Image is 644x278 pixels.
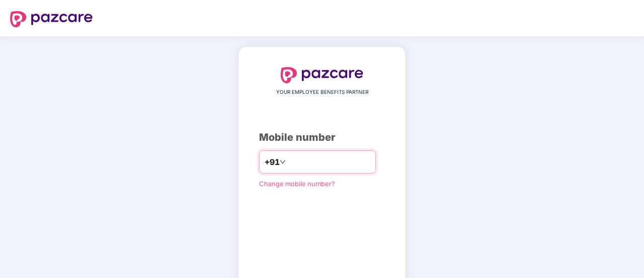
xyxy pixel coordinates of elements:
span: down [280,159,286,165]
img: logo [10,11,93,27]
div: Mobile number [259,130,385,145]
span: YOUR EMPLOYEE BENEFITS PARTNER [276,88,368,96]
span: +91 [265,156,280,169]
img: logo [281,67,363,83]
a: Change mobile number? [259,180,335,188]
